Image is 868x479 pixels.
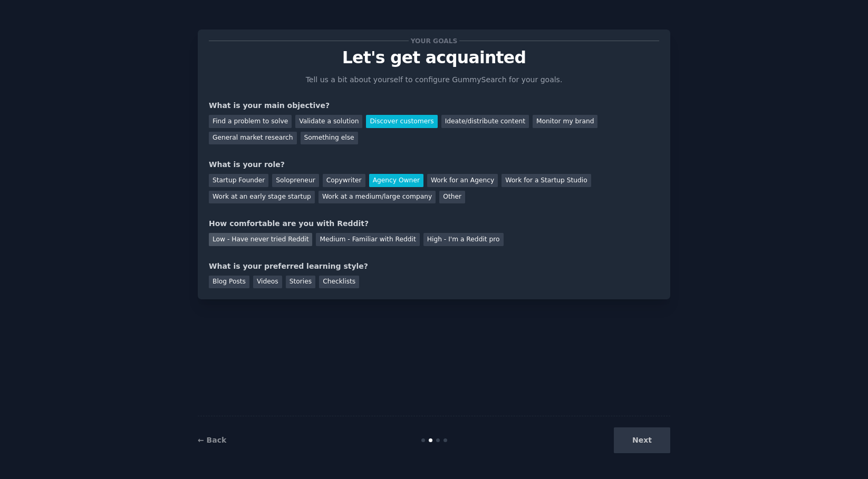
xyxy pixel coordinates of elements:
div: Medium - Familiar with Reddit [316,233,419,246]
div: Something else [301,132,358,145]
div: What is your role? [209,159,659,170]
div: Validate a solution [295,115,362,128]
div: General market research [209,132,297,145]
div: Blog Posts [209,276,249,289]
div: Videos [253,276,282,289]
div: Startup Founder [209,174,268,187]
div: Low - Have never tried Reddit [209,233,312,246]
div: Agency Owner [369,174,423,187]
div: Solopreneur [272,174,319,187]
div: Work for an Agency [427,174,498,187]
div: Work at a medium/large company [319,191,436,204]
div: Copywriter [323,174,365,187]
p: Tell us a bit about yourself to configure GummySearch for your goals. [301,74,567,85]
div: High - I'm a Reddit pro [423,233,504,246]
div: Work at an early stage startup [209,191,315,204]
div: What is your preferred learning style? [209,261,659,272]
div: Find a problem to solve [209,115,292,128]
span: Your goals [409,35,459,46]
div: Discover customers [366,115,437,128]
div: Checklists [319,276,359,289]
div: How comfortable are you with Reddit? [209,218,659,229]
div: Monitor my brand [533,115,597,128]
div: What is your main objective? [209,100,659,111]
div: Stories [286,276,315,289]
div: Other [439,191,465,204]
a: ← Back [198,436,226,444]
p: Let's get acquainted [209,48,659,67]
div: Work for a Startup Studio [501,174,591,187]
div: Ideate/distribute content [441,115,529,128]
